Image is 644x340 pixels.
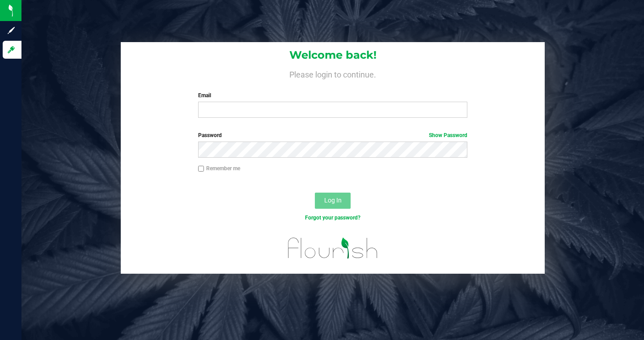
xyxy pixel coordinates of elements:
inline-svg: Sign up [7,26,16,35]
span: Password [198,132,222,138]
h4: Please login to continue. [121,68,545,79]
span: Log In [324,197,342,204]
a: Show Password [429,132,467,138]
h1: Welcome back! [121,49,545,61]
label: Remember me [198,164,240,172]
a: Forgot your password? [305,215,360,221]
inline-svg: Log in [7,45,16,54]
input: Remember me [198,166,204,172]
img: flourish_logo.svg [280,231,386,265]
button: Log In [315,193,351,209]
label: Email [198,91,467,99]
